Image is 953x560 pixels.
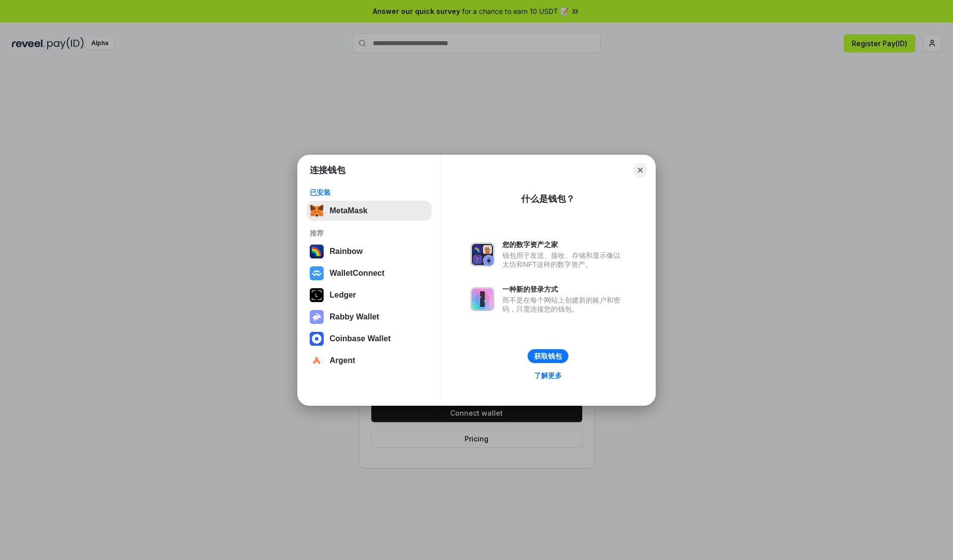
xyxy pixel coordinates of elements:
[528,349,568,363] button: 获取钱包
[534,352,562,361] div: 获取钱包
[502,296,625,313] div: 而不是在每个网站上创建新的账户和密码，只需连接您的钱包。
[307,307,431,327] button: Rabby Wallet
[502,285,625,294] div: 一种新的登录方式
[330,356,355,365] div: Argent
[310,310,324,324] img: svg+xml,%3Csvg%20xmlns%3D%22http%3A%2F%2Fwww.w3.org%2F2000%2Fsvg%22%20fill%3D%22none%22%20viewBox...
[310,354,324,368] img: svg+xml,%3Csvg%20width%3D%2228%22%20height%3D%2228%22%20viewBox%3D%220%200%2028%2028%22%20fill%3D...
[330,312,379,321] div: Rabby Wallet
[307,329,431,349] button: Coinbase Wallet
[330,334,391,343] div: Coinbase Wallet
[502,240,625,249] div: 您的数字资产之家
[330,269,385,278] div: WalletConnect
[307,285,431,305] button: Ledger
[310,288,324,302] img: svg+xml,%3Csvg%20xmlns%3D%22http%3A%2F%2Fwww.w3.org%2F2000%2Fsvg%22%20width%3D%2228%22%20height%3...
[330,291,356,300] div: Ledger
[471,243,494,266] img: svg+xml,%3Csvg%20xmlns%3D%22http%3A%2F%2Fwww.w3.org%2F2000%2Fsvg%22%20fill%3D%22none%22%20viewBox...
[330,247,363,256] div: Rainbow
[310,332,324,346] img: svg+xml,%3Csvg%20width%3D%2228%22%20height%3D%2228%22%20viewBox%3D%220%200%2028%2028%22%20fill%3D...
[307,351,431,371] button: Argent
[310,204,324,218] img: svg+xml,%3Csvg%20fill%3D%22none%22%20height%3D%2233%22%20viewBox%3D%220%200%2035%2033%22%20width%...
[502,251,625,269] div: 钱包用于发送、接收、存储和显示像以太坊和NFT这样的数字资产。
[307,263,431,283] button: WalletConnect
[307,242,431,261] button: Rainbow
[330,206,367,215] div: MetaMask
[307,201,431,221] button: MetaMask
[310,229,428,238] div: 推荐
[310,266,324,280] img: svg+xml,%3Csvg%20width%3D%2228%22%20height%3D%2228%22%20viewBox%3D%220%200%2028%2028%22%20fill%3D...
[534,371,562,380] div: 了解更多
[633,163,647,177] button: Close
[521,193,575,205] div: 什么是钱包？
[310,164,345,176] h1: 连接钱包
[471,287,494,311] img: svg+xml,%3Csvg%20xmlns%3D%22http%3A%2F%2Fwww.w3.org%2F2000%2Fsvg%22%20fill%3D%22none%22%20viewBox...
[310,188,428,197] div: 已安装
[310,245,324,258] img: svg+xml,%3Csvg%20width%3D%22120%22%20height%3D%22120%22%20viewBox%3D%220%200%20120%20120%22%20fil...
[528,369,568,382] a: 了解更多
